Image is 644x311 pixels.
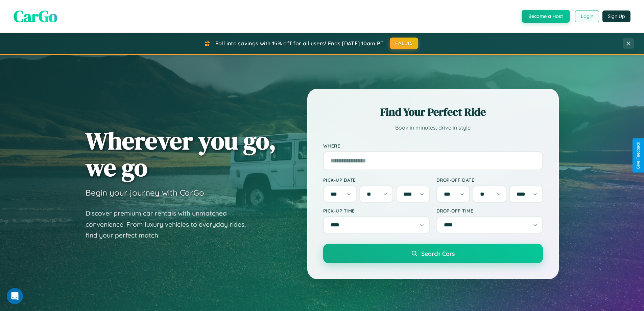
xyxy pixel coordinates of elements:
button: Become a Host [522,10,570,23]
label: Pick-up Date [323,177,430,183]
div: Give Feedback [636,142,641,169]
h3: Begin your journey with CarGo [86,187,204,198]
p: Discover premium car rentals with unmatched convenience. From luxury vehicles to everyday rides, ... [86,208,255,241]
h1: Wherever you go, we go [86,127,276,181]
label: Where [323,143,543,149]
button: Login [575,10,599,22]
button: Search Cars [323,244,543,263]
span: CarGo [14,5,57,27]
label: Drop-off Time [436,208,543,214]
span: Fall into savings with 15% off for all users! Ends [DATE] 10am PT. [215,40,385,47]
label: Pick-up Time [323,208,430,214]
h2: Find Your Perfect Ride [323,105,543,119]
button: Sign Up [602,10,630,22]
button: FALL15 [390,38,418,49]
iframe: Intercom live chat [7,288,23,304]
p: Book in minutes, drive in style [323,123,543,133]
span: Search Cars [421,250,455,257]
label: Drop-off Date [436,177,543,183]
